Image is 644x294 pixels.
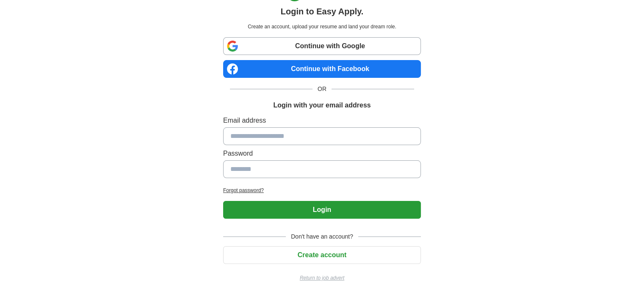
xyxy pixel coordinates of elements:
span: Don't have an account? [286,232,358,241]
a: Continue with Facebook [223,60,421,78]
a: Create account [223,251,421,258]
a: Forgot password? [223,187,421,194]
a: Return to job advert [223,274,421,282]
h1: Login to Easy Apply. [281,5,364,18]
p: Create an account, upload your resume and land your dream role. [225,23,419,30]
button: Login [223,201,421,219]
button: Create account [223,246,421,264]
label: Password [223,148,421,159]
label: Email address [223,115,421,126]
span: OR [312,85,332,93]
h1: Login with your email address [273,100,370,110]
a: Continue with Google [223,37,421,55]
